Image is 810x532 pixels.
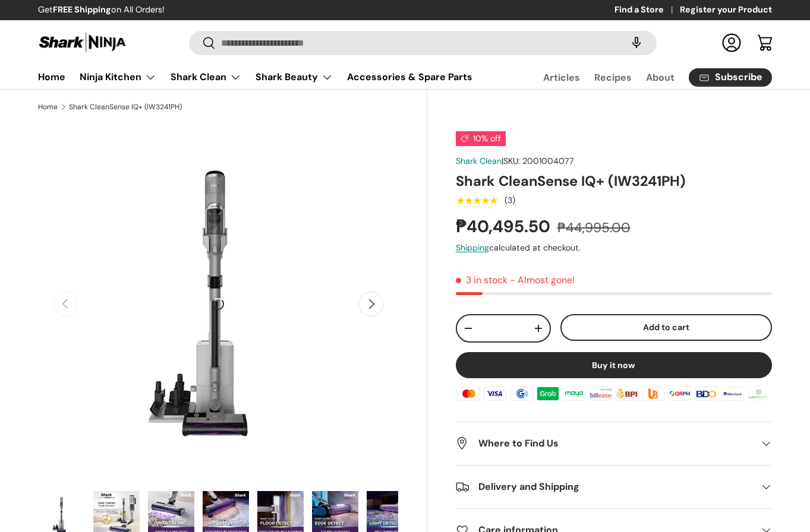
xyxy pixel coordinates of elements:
span: 2001004077 [522,156,574,166]
button: Add to cart [560,314,772,341]
img: billease [587,384,613,402]
a: Register your Product [680,4,772,17]
img: landbank [746,384,772,402]
a: Shark CleanSense IQ+ (IW3241PH) [69,103,182,110]
summary: Shark Clean [163,65,248,89]
img: bdo [693,384,719,402]
a: Shark Clean [171,65,241,89]
a: Ninja Kitchen [80,65,156,89]
strong: FREE Shipping [53,4,111,15]
p: Get on All Orders! [38,4,165,17]
a: Home [38,65,65,88]
img: bpi [614,384,640,402]
a: Articles [543,66,580,89]
p: - Almost gone! [510,274,575,286]
speech-search-button: Search by voice [617,30,655,56]
summary: Ninja Kitchen [73,65,163,89]
summary: Where to Find Us [456,422,772,465]
h1: Shark CleanSense IQ+ (IW3241PH) [456,172,772,191]
span: ★★★★★ [456,195,498,207]
img: visa [482,384,508,402]
s: ₱44,995.00 [557,219,631,236]
a: Accessories & Spare Parts [347,65,472,88]
span: 3 in stock [456,274,508,286]
a: Shark Beauty [256,65,333,89]
img: master [456,384,482,402]
img: Shark Ninja Philippines [38,31,127,54]
div: 5.0 out of 5.0 stars [456,195,498,206]
a: Subscribe [689,68,772,87]
div: calculated at checkout. [456,242,772,254]
img: maya [561,384,587,402]
h2: Delivery and Shipping [456,480,753,494]
div: (3) [505,196,515,205]
img: grabpay [535,384,561,402]
a: Shipping [456,242,489,253]
nav: Primary [38,65,472,89]
a: Recipes [594,66,632,89]
nav: Breadcrumbs [38,102,427,112]
h2: Where to Find Us [456,436,753,451]
summary: Delivery and Shipping [456,465,772,508]
span: | [502,156,574,166]
summary: Shark Beauty [248,65,340,89]
span: 10% off [456,131,506,146]
nav: Secondary [515,65,772,89]
a: Shark Clean [456,156,502,166]
a: Home [38,103,58,110]
img: metrobank [719,384,745,402]
img: gcash [508,384,534,402]
img: qrph [667,384,693,402]
span: Subscribe [715,72,762,82]
a: Find a Store [614,4,680,17]
strong: ₱40,495.50 [456,216,553,237]
a: About [646,66,675,89]
button: Buy it now [456,352,772,378]
img: ubp [640,384,666,402]
span: SKU: [503,156,520,166]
